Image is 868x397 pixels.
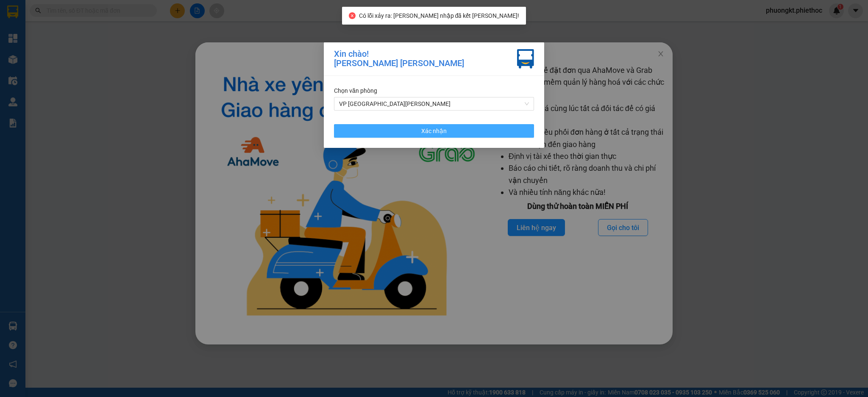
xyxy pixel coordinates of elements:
[421,126,447,136] span: Xác nhận
[339,97,529,110] span: VP Thái Bình
[334,49,464,69] div: Xin chào! [PERSON_NAME] [PERSON_NAME]
[349,12,356,19] span: close-circle
[334,124,534,138] button: Xác nhận
[349,9,356,16] span: close-circle
[517,49,534,69] img: vxr-icon
[334,86,534,95] div: Chọn văn phòng
[359,9,520,16] span: Có lỗi xảy ra: [PERSON_NAME] nhập đã kết [PERSON_NAME]!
